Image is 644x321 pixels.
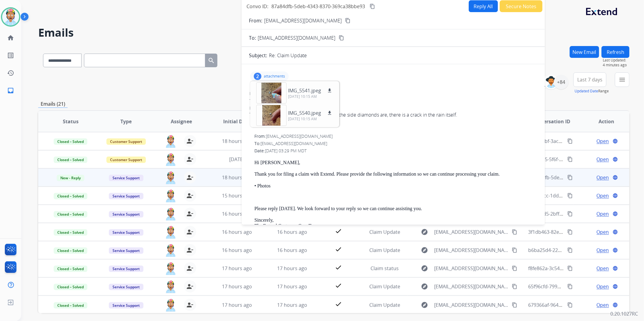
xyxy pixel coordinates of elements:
span: 15 hours ago [222,192,252,199]
mat-icon: language [612,138,618,144]
div: To: [254,141,537,147]
span: 679366af-964b-4f36-ab77-53ad59bf8499 [528,302,619,308]
div: From: [250,91,537,97]
span: Service Support [109,193,143,199]
mat-icon: person_remove [186,228,194,236]
h2: Emails [38,27,629,39]
span: Claim Update [369,247,400,253]
p: Thank you for filing a claim with Extend. Please provide the following information so we can cont... [254,171,537,177]
div: From: [254,133,537,139]
span: Closed – Solved [54,138,87,145]
span: 18 hours ago [222,138,252,144]
span: Closed – Solved [54,211,87,217]
span: 17 hours ago [277,302,307,308]
img: agent-avatar [165,244,177,257]
span: [DATE] 03:29 PM MDT [265,148,307,154]
button: Secure Notes [500,0,542,12]
span: 16 hours ago [222,247,252,253]
span: [EMAIL_ADDRESS][DOMAIN_NAME] [434,247,509,254]
span: Open [597,228,609,236]
mat-icon: explore [421,247,428,254]
mat-icon: check [335,227,342,235]
mat-icon: language [612,302,618,308]
span: [EMAIL_ADDRESS][DOMAIN_NAME] [434,228,509,236]
span: Service Support [109,302,143,309]
mat-icon: language [612,175,618,180]
span: Customer Support [106,138,146,145]
span: Open [597,283,609,290]
div: There are two stones missing. And where the side diamonds are, there is a crack in the rain itself. [250,111,537,118]
p: Re: Claim Update [269,52,307,59]
mat-icon: download [327,110,332,116]
p: Hi [PERSON_NAME], [254,160,537,165]
mat-icon: inbox [7,87,14,94]
mat-icon: menu [619,76,626,83]
mat-icon: language [612,229,618,235]
mat-icon: check [335,264,342,271]
span: Open [597,137,609,145]
span: Assignee [171,118,192,125]
mat-icon: person_remove [186,174,194,181]
span: Closed – Solved [54,266,87,272]
th: Action [574,111,629,132]
p: From: [249,17,262,24]
span: Open [597,174,609,181]
span: Conversation ID [532,118,570,125]
div: Date: [254,148,537,154]
p: IMG_5541.jpeg [288,87,321,94]
span: [EMAIL_ADDRESS][DOMAIN_NAME] [258,34,335,41]
button: Updated Date [575,89,598,94]
span: Service Support [109,284,143,290]
mat-icon: explore [421,283,428,290]
mat-icon: person_remove [186,283,194,290]
span: b6ba25d4-2226-4999-9f1c-541e8e62e10a [528,247,621,253]
mat-icon: person_remove [186,137,194,145]
span: [EMAIL_ADDRESS][DOMAIN_NAME] [266,133,333,139]
img: agent-avatar [165,262,177,275]
mat-icon: language [612,247,618,253]
img: agent-avatar [165,280,177,293]
mat-icon: language [612,211,618,217]
span: Closed – Solved [54,247,87,254]
span: Closed – Solved [54,229,87,236]
p: To: [249,34,256,41]
button: New Email [570,46,599,58]
span: Open [597,192,609,199]
span: [EMAIL_ADDRESS][DOMAIN_NAME] [434,301,509,309]
button: Reply All [469,0,498,12]
mat-icon: content_copy [567,138,573,144]
span: 18 hours ago [222,174,252,181]
p: Please reply [DATE]. We look forward to your reply so we can continue assisting you. [254,206,537,211]
span: Open [597,247,609,254]
mat-icon: search [208,57,215,64]
mat-icon: person_remove [186,247,194,254]
span: New - Reply [57,175,84,181]
span: 16 hours ago [222,229,252,235]
mat-icon: content_copy [567,157,573,162]
mat-icon: person_remove [186,210,194,217]
span: f8fe862a-3c54-46c9-bdbc-00f93b6bba3e [528,265,619,272]
mat-icon: content_copy [567,284,573,289]
mat-icon: person_remove [186,301,194,309]
span: Type [120,118,132,125]
p: [DATE] 10:15 AM [288,94,333,99]
img: agent-avatar [165,190,177,202]
mat-icon: content_copy [512,229,517,235]
span: 17 hours ago [222,302,252,308]
mat-icon: download [327,88,332,93]
div: To: [250,98,537,104]
span: 16 hours ago [222,210,252,217]
mat-icon: content_copy [512,284,517,289]
span: Service Support [109,266,143,272]
mat-icon: home [7,34,14,41]
mat-icon: content_copy [567,247,573,253]
p: IMG_5540.jpeg [288,109,321,117]
mat-icon: content_copy [512,247,517,253]
p: Subject: [249,52,267,59]
span: Open [597,210,609,217]
mat-icon: check [335,246,342,253]
mat-icon: check [335,282,342,289]
span: Service Support [109,247,143,254]
img: agent-avatar [165,226,177,239]
span: 16 hours ago [277,229,307,235]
